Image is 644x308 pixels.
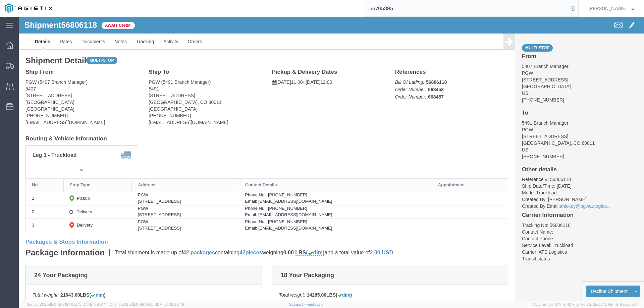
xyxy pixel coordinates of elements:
button: [PERSON_NAME] [588,4,635,12]
img: logo [5,3,52,13]
span: [DATE] 09:51:11 [82,302,107,306]
span: Client: 2025.18.0-9839db4 [110,302,184,306]
span: Jesse Jordan [588,5,627,12]
iframe: FS Legacy Container [19,17,644,301]
input: Search for shipment number, reference number [364,0,568,16]
a: Support [289,302,306,306]
a: Feedback [306,302,323,306]
span: Copyright © [DATE]-[DATE] Agistix Inc., All Rights Reserved [533,302,636,307]
span: [DATE] 09:32:48 [156,302,184,306]
span: Server: 2025.18.0-dd719145275 [27,302,107,306]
